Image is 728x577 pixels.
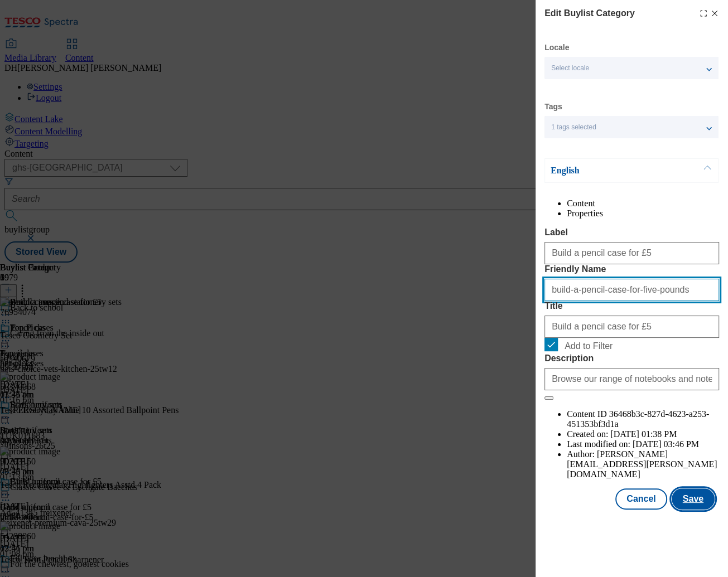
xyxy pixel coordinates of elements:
input: Enter Title [544,316,719,338]
input: Enter Description [544,368,719,390]
input: Enter Label [544,242,719,264]
label: Title [544,301,719,311]
label: Locale [544,45,569,51]
li: Last modified on: [567,439,719,449]
span: Select locale [551,64,589,72]
button: Save [672,488,715,510]
label: Description [544,353,719,363]
span: [DATE] 03:46 PM [633,439,699,449]
li: Created on: [567,429,719,439]
span: [PERSON_NAME][EMAIL_ADDRESS][PERSON_NAME][DOMAIN_NAME] [567,449,717,479]
p: English [551,165,668,176]
button: Select locale [544,57,719,79]
input: Enter Friendly Name [544,279,719,301]
span: Add to Filter [565,341,613,351]
li: Content [567,198,719,209]
button: 1 tags selected [544,116,719,138]
li: Author: [567,449,719,479]
span: [DATE] 01:38 PM [610,429,677,439]
span: 36468b3c-827d-4623-a253-451353bf3d1a [567,409,709,429]
h4: Edit Buylist Category [544,7,635,20]
button: Cancel [615,488,667,510]
label: Friendly Name [544,264,719,274]
label: Tags [544,104,562,110]
label: Label [544,227,719,237]
span: 1 tags selected [551,123,596,132]
li: Content ID [567,409,719,429]
li: Properties [567,209,719,219]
